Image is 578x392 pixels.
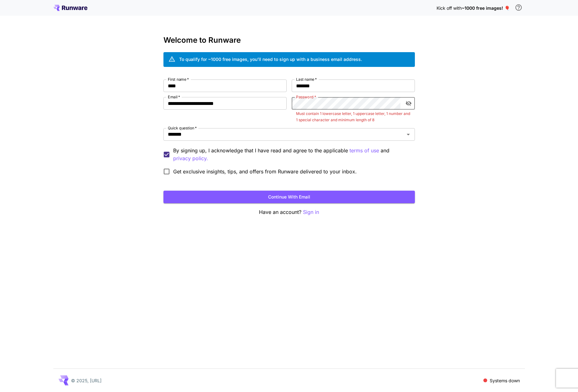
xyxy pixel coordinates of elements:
[296,77,317,82] label: Last name
[404,130,413,139] button: Open
[173,155,208,162] p: privacy policy.
[168,77,189,82] label: First name
[168,125,197,131] label: Quick question
[173,147,410,162] p: By signing up, I acknowledge that I have read and agree to the applicable and
[512,1,525,14] button: In order to qualify for free credit, you need to sign up with a business email address and click ...
[163,208,415,216] p: Have an account?
[71,377,102,384] p: © 2025, [URL]
[179,56,362,63] div: To qualify for ~1000 free images, you’ll need to sign up with a business email address.
[296,111,410,123] p: Must contain 1 lowercase letter, 1 uppercase letter, 1 number and 1 special character and minimum...
[163,191,415,204] button: Continue with email
[490,377,520,384] p: Systems down
[173,168,357,175] span: Get exclusive insights, tips, and offers from Runware delivered to your inbox.
[303,208,319,216] button: Sign in
[168,94,180,100] label: Email
[350,147,379,155] button: By signing up, I acknowledge that I have read and agree to the applicable and privacy policy.
[462,5,510,11] span: ~1000 free images! 🎈
[350,147,379,155] p: terms of use
[173,155,208,162] button: By signing up, I acknowledge that I have read and agree to the applicable terms of use and
[437,5,462,11] span: Kick off with
[403,98,414,109] button: toggle password visibility
[163,36,415,45] h3: Welcome to Runware
[296,94,316,100] label: Password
